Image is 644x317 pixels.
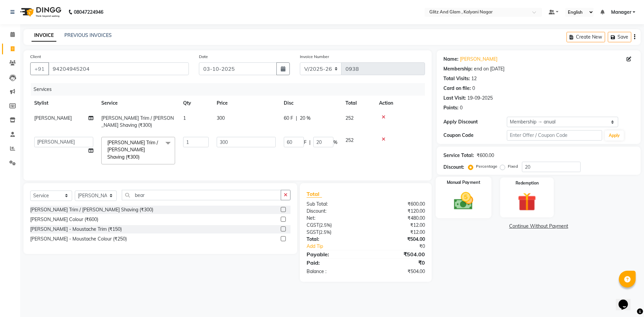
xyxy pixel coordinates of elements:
div: 0 [460,104,463,111]
div: ₹0 [366,259,430,267]
div: Card on file: [443,85,471,92]
div: [PERSON_NAME] Trim / [PERSON_NAME] Shaving (₹300) [30,206,153,213]
label: Redemption [516,180,539,186]
a: INVOICE [32,30,56,42]
div: Coupon Code [443,132,507,139]
div: 19-09-2025 [467,95,493,102]
div: Services [31,83,430,96]
span: Total [307,191,322,198]
div: ( ) [302,229,366,236]
div: Membership: [443,65,473,72]
span: 60 F [284,115,293,122]
div: ₹600.00 [477,152,494,159]
b: 08047224946 [74,3,103,21]
div: Balance : [302,268,366,275]
div: Total: [302,236,366,243]
button: Create New [567,32,605,42]
input: Search or Scan [122,190,281,200]
th: Disc [280,96,341,111]
div: ₹480.00 [366,215,430,222]
a: Add Tip [302,243,376,250]
div: ₹12.00 [366,222,430,229]
span: F [304,139,307,146]
span: 300 [217,115,225,121]
img: _cash.svg [448,190,479,212]
span: 2.5% [320,222,330,228]
th: Qty [179,96,213,111]
div: Service Total: [443,152,474,159]
input: Search by Name/Mobile/Email/Code [48,62,189,75]
div: ₹504.00 [366,268,430,275]
div: [PERSON_NAME] - Moustache Colour (₹250) [30,235,127,243]
span: Manager [611,9,631,16]
div: ₹504.00 [366,250,430,258]
span: [PERSON_NAME] Trim / [PERSON_NAME] Shaving (₹300) [107,140,158,160]
span: | [296,115,297,122]
button: Apply [605,130,624,141]
label: Date [199,54,208,60]
div: 12 [471,75,477,82]
div: Name: [443,56,459,63]
img: _gift.svg [512,190,542,213]
a: Continue Without Payment [438,223,639,230]
span: [PERSON_NAME] [34,115,72,121]
div: [PERSON_NAME] - Moustache Trim (₹150) [30,226,122,233]
div: ₹0 [376,243,430,250]
label: Invoice Number [300,54,329,60]
div: Apply Discount [443,118,507,125]
div: ₹504.00 [366,236,430,243]
iframe: chat widget [616,290,637,310]
button: Save [608,32,631,42]
span: 20 % [300,115,311,122]
div: Total Visits: [443,75,470,82]
div: [PERSON_NAME] Colour (₹600) [30,216,98,223]
th: Action [375,96,425,111]
div: Discount: [443,164,464,171]
span: SGST [307,229,319,235]
th: Price [213,96,280,111]
div: ₹12.00 [366,229,430,236]
div: ( ) [302,222,366,229]
a: [PERSON_NAME] [460,56,497,63]
input: Enter Offer / Coupon Code [507,130,602,141]
a: x [140,154,143,160]
span: [PERSON_NAME] Trim / [PERSON_NAME] Shaving (₹300) [101,115,174,128]
label: Fixed [508,163,518,169]
div: end on [DATE] [474,65,504,72]
th: Total [341,96,375,111]
label: Client [30,54,41,60]
button: +91 [30,62,49,75]
div: ₹120.00 [366,208,430,215]
div: Points: [443,104,459,111]
th: Stylist [30,96,97,111]
span: | [309,139,311,146]
span: % [333,139,337,146]
span: 1 [183,115,186,121]
img: logo [17,3,63,21]
span: 252 [345,115,354,121]
label: Manual Payment [447,179,480,186]
div: 0 [472,85,475,92]
div: Payable: [302,250,366,258]
span: 2.5% [320,229,330,235]
div: Net: [302,215,366,222]
span: 252 [345,137,354,143]
div: Discount: [302,208,366,215]
span: CGST [307,222,319,228]
div: Sub Total: [302,201,366,208]
div: Last Visit: [443,95,466,102]
div: ₹600.00 [366,201,430,208]
label: Percentage [476,163,497,169]
th: Service [97,96,179,111]
a: PREVIOUS INVOICES [64,32,112,38]
div: Paid: [302,259,366,267]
